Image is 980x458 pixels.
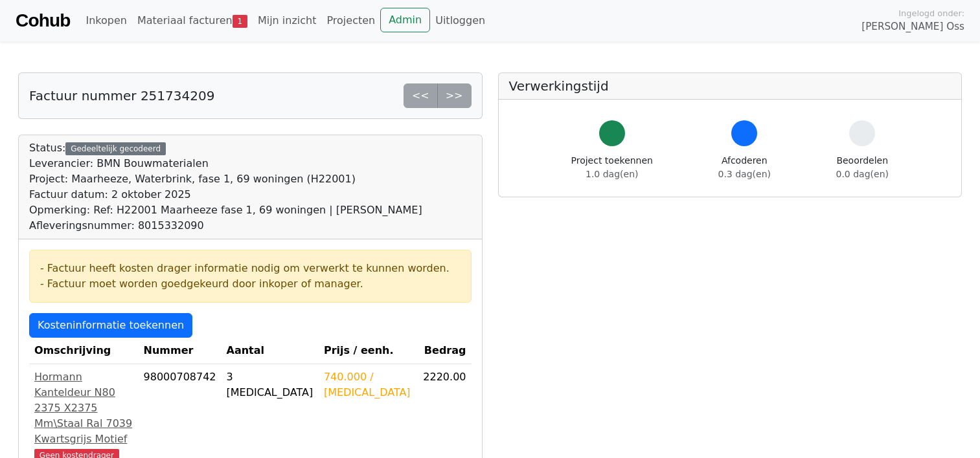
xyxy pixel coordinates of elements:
[718,154,771,181] div: Afcoderen
[861,19,964,34] span: [PERSON_NAME] Oss
[40,276,461,292] div: - Factuur moet worden goedgekeurd door inkoper of manager.
[29,187,472,202] div: Factuur datum: 2 oktober 2025
[29,140,472,234] div: Status:
[139,338,222,364] th: Nummer
[319,338,418,364] th: Prijs / eenh.
[380,8,430,32] a: Admin
[65,142,166,155] div: Gedeeltelijk gecodeerd
[132,8,253,34] a: Materiaal facturen1
[898,7,964,19] span: Ingelogd onder:
[509,78,952,94] h5: Verwerkingstijd
[571,154,653,181] div: Project toekennen
[29,156,472,171] div: Leverancier: BMN Bouwmaterialen
[418,338,471,364] th: Bedrag
[324,369,413,400] div: 740.000 / [MEDICAL_DATA]
[836,169,889,179] span: 0.0 dag(en)
[29,202,472,234] div: Opmerking: Ref: H22001 Maarheeze fase 1, 69 woningen | [PERSON_NAME] Afleveringsnummer: 8015332090
[233,15,247,28] span: 1
[253,8,322,34] a: Mijn inzicht
[16,5,70,36] a: Cohub
[40,261,461,276] div: - Factuur heeft kosten drager informatie nodig om verwerkt te kunnen worden.
[34,369,133,447] div: Hormann Kanteldeur N80 2375 X2375 Mm\Staal Ral 7039 Kwartsgrijs Motief
[80,8,131,34] a: Inkopen
[29,171,472,187] div: Project: Maarheeze, Waterbrink, fase 1, 69 woningen (H22001)
[836,154,889,181] div: Beoordelen
[29,313,192,338] a: Kosteninformatie toekennen
[227,369,313,400] div: 3 [MEDICAL_DATA]
[222,338,319,364] th: Aantal
[29,338,139,364] th: Omschrijving
[29,88,214,104] h5: Factuur nummer 251734209
[321,8,380,34] a: Projecten
[430,8,490,34] a: Uitloggen
[586,169,638,179] span: 1.0 dag(en)
[718,169,771,179] span: 0.3 dag(en)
